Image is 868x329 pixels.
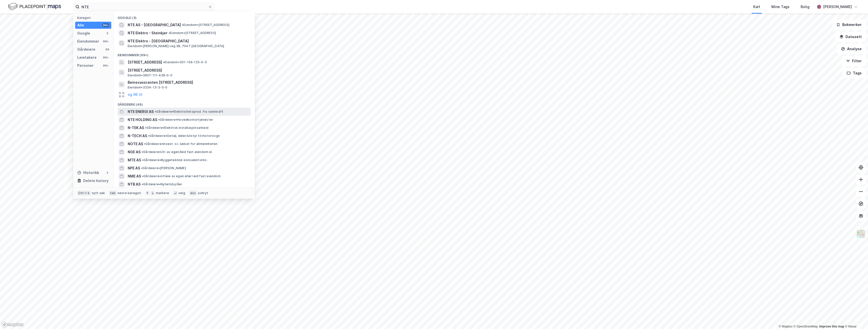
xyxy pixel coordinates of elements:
span: Gårdeiere • Byggeteknisk konsulentvirks. [142,158,208,162]
div: Bolig [801,4,809,10]
span: Eiendom • [STREET_ADDRESS] [182,23,229,27]
span: Gårdeiere • [PERSON_NAME] [141,166,186,170]
div: Eiendommer (99+) [114,49,255,58]
div: 99+ [102,55,109,59]
div: neste kategori [118,191,141,195]
div: 2 [105,171,109,175]
span: Eiendom • [STREET_ADDRESS] [169,31,216,35]
div: Eiendommer [77,38,99,44]
span: Eiendom • 3334-13-3-0-0 [128,85,167,89]
div: Kategori [77,16,111,20]
div: nytt søk [92,191,105,195]
span: Gårdeiere • Elektrisitetsprod. fra vannkraft [155,110,224,114]
div: velg [178,191,185,195]
span: Gårdeiere • Hovedkontortjenester [158,118,213,122]
span: • [144,142,146,146]
div: 49 [105,47,109,51]
button: Tags [843,68,866,78]
span: • [155,110,156,113]
div: Google [77,30,90,36]
button: Analyse [837,44,866,54]
button: Datasett [835,32,866,42]
span: Beinsvassranten [STREET_ADDRESS] [128,79,249,85]
div: esc [189,191,197,196]
span: Eiendom • 301-159-125-0-0 [163,60,207,64]
span: • [148,134,150,138]
div: Delete history [83,178,108,184]
iframe: Chat Widget [843,305,868,329]
div: Mine Tags [771,4,790,10]
span: [STREET_ADDRESS] [128,59,162,65]
span: • [142,150,143,154]
span: N-TECH AS [128,133,147,139]
div: Historikk [77,170,99,176]
span: NME AS [128,173,141,179]
div: tab [109,191,117,196]
span: NTE HOLDING AS [128,117,157,123]
span: • [141,166,143,170]
span: • [145,126,147,130]
span: [STREET_ADDRESS] [128,67,249,73]
span: NTE Elektro - [GEOGRAPHIC_DATA] [128,38,249,44]
div: markere [156,191,169,195]
div: Personer [77,63,94,69]
button: Filter [842,56,866,66]
div: Kontrollprogram for chat [843,305,868,329]
span: Gårdeiere • Elektrisk installasjonsarbeid [145,126,208,130]
div: 99+ [102,23,109,27]
div: Kart [753,4,760,10]
img: logo.f888ab2527a4732fd821a326f86c7f29.svg [8,2,61,11]
span: NPE AS [128,165,140,171]
div: 99+ [102,64,109,68]
span: Eiendom • 3907-111-428-0-0 [128,73,172,77]
span: Eiendom • [PERSON_NAME] veg 3B, 7047 [GEOGRAPHIC_DATA] [128,44,224,48]
span: Gårdeiere • Invest. o.l. lukket for allmennheten [144,142,218,146]
span: • [142,158,144,162]
span: NGE AS [128,149,141,155]
a: Mapbox homepage [2,322,24,327]
div: Google (3) [114,12,255,21]
img: Z [856,229,866,239]
div: avbryt [198,191,208,195]
button: og 96 til [128,92,142,98]
span: • [158,118,160,122]
span: • [163,60,165,64]
span: NOTE AS [128,141,143,147]
span: • [182,23,183,27]
div: Ctrl + k [77,191,91,196]
span: NTE AS - [GEOGRAPHIC_DATA] [128,22,181,28]
span: • [169,31,170,35]
span: Gårdeiere • Utleie av egen eller leid fast eiendom [142,174,221,178]
span: • [142,174,144,178]
span: NTE Elektro - Steinkjer [128,30,168,36]
span: Gårdeiere • Detalj. deler/utstyr til motorvogn [148,134,220,138]
a: Mapbox [779,325,793,328]
span: Gårdeiere • Utl. av egen/leid fast eiendom el. [142,150,213,154]
div: Alle [77,22,84,28]
span: Gårdeiere • Nyhetsbyråer [142,182,182,186]
div: Gårdeiere (49) [114,99,255,108]
span: NTE ENERGI AS [128,109,154,115]
div: Leietakere [77,54,97,61]
span: N-TEK AS [128,125,144,131]
div: 99+ [102,39,109,43]
span: NTB AS [128,181,141,187]
a: OpenStreetMap [794,325,818,328]
input: Søk på adresse, matrikkel, gårdeiere, leietakere eller personer [79,3,208,11]
span: • [142,182,143,186]
div: Gårdeiere [77,46,95,52]
a: Improve this map [819,325,844,328]
div: 3 [105,31,109,35]
button: Bokmerker [832,20,866,30]
div: [PERSON_NAME] [823,4,852,10]
span: MTE AS [128,157,141,163]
